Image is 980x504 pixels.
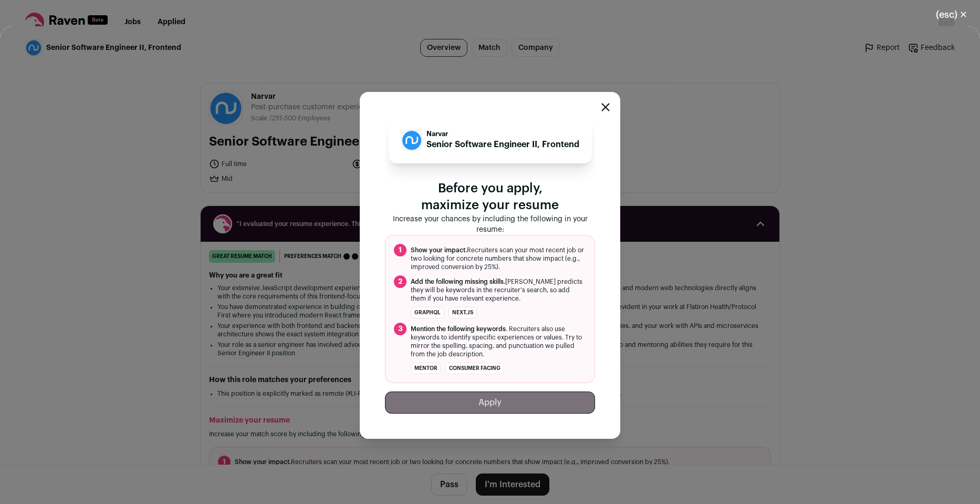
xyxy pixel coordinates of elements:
span: Add the following missing skills. [411,279,505,285]
button: Close modal [923,3,980,26]
span: 3 [394,323,406,335]
li: consumer facing [445,363,504,374]
span: Mention the following keywords [411,326,506,332]
button: Close modal [601,103,610,111]
img: f3382d30f67687052d48a767b76d9b85de1a875e7b4cadffff158869ff957c40.png [402,130,422,150]
p: Before you apply, maximize your resume [385,180,595,214]
span: 1 [394,244,406,256]
span: [PERSON_NAME] predicts they will be keywords in the recruiter's search, so add them if you have r... [411,277,586,303]
p: Senior Software Engineer II, Frontend [426,138,579,151]
p: Increase your chances by including the following in your resume: [385,214,595,235]
li: mentor [411,363,441,374]
p: Narvar [426,130,579,138]
span: 2 [394,275,406,288]
span: Recruiters scan your most recent job or two looking for concrete numbers that show impact (e.g., ... [411,246,586,271]
span: . Recruiters also use keywords to identify specific experiences or values. Try to mirror the spel... [411,325,586,358]
span: Show your impact. [411,247,467,253]
li: GraphQL [411,307,444,318]
li: Next.js [449,307,477,318]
